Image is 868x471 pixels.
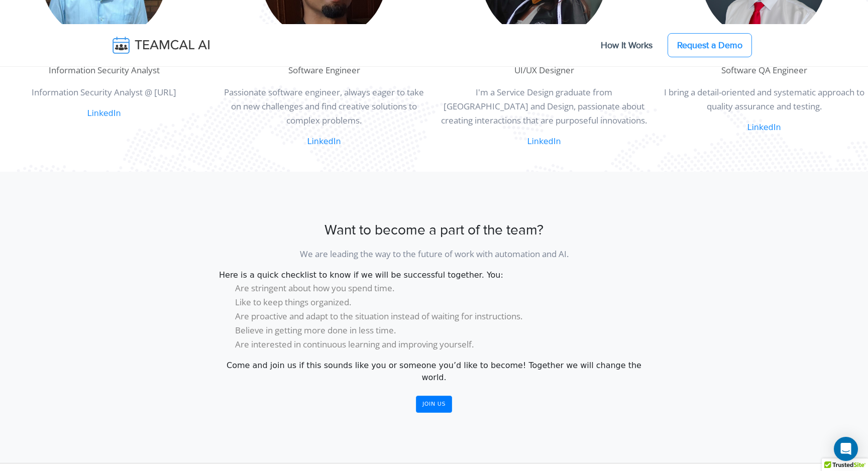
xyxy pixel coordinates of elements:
[220,85,428,128] p: Passionate software engineer, always eager to take on new challenges and find creative solutions ...
[660,63,868,77] p: Software QA Engineer
[235,323,649,337] li: Believe in getting more done in less time.
[668,33,752,57] a: Request a Demo
[219,247,649,261] p: We are leading the way to the future of work with automation and AI.
[440,85,648,128] p: I'm a Service Design graduate from [GEOGRAPHIC_DATA] and Design, passionate about creating intera...
[87,108,121,118] a: LinkedIn
[220,63,428,77] p: Software Engineer
[235,309,649,323] li: Are proactive and adapt to the situation instead of waiting for instructions.
[219,222,649,239] h3: Want to become a part of the team?
[235,337,649,351] li: Are interested in continuous learning and improving yourself.
[747,123,781,132] a: LinkedIn
[591,35,663,56] a: How It Works
[235,295,649,309] li: Like to keep things organized.
[416,396,452,413] a: Join us
[235,281,649,295] li: Are stringent about how you spend time.
[834,437,858,461] div: Open Intercom Messenger
[527,137,561,146] a: LinkedIn
[307,137,341,146] a: LinkedIn
[219,360,649,413] div: Come and join us if this sounds like you or someone you’d like to become! Together we will change...
[219,269,649,413] div: Here is a quick checklist to know if we will be successful together. You:
[660,85,868,113] p: I bring a detail-oriented and systematic approach to quality assurance and testing.
[440,63,648,77] p: UI/UX Designer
